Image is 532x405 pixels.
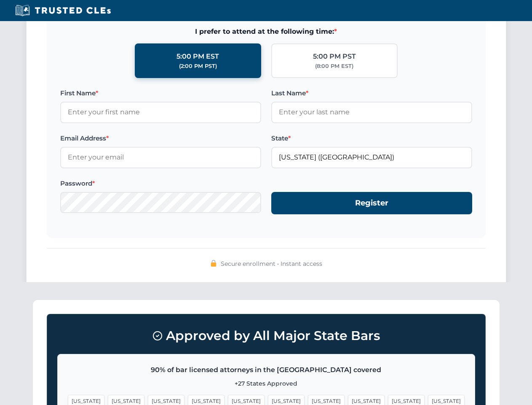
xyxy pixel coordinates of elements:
[60,102,261,123] input: Enter your first name
[60,88,261,98] label: First Name
[271,192,472,214] button: Register
[221,259,322,268] span: Secure enrollment • Instant access
[60,133,261,143] label: Email Address
[179,62,217,70] div: (2:00 PM PST)
[60,26,472,37] span: I prefer to attend at the following time:
[57,324,475,347] h3: Approved by All Major State Bars
[313,51,356,62] div: 5:00 PM PST
[315,62,353,70] div: (8:00 PM EST)
[68,379,465,388] p: +27 States Approved
[271,88,472,98] label: Last Name
[271,133,472,143] label: State
[176,51,219,62] div: 5:00 PM EST
[68,364,465,375] p: 90% of bar licensed attorneys in the [GEOGRAPHIC_DATA] covered
[60,178,261,189] label: Password
[271,102,472,123] input: Enter your last name
[60,147,261,168] input: Enter your email
[210,260,217,267] img: 🔒
[13,4,113,17] img: Trusted CLEs
[271,147,472,168] input: Florida (FL)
